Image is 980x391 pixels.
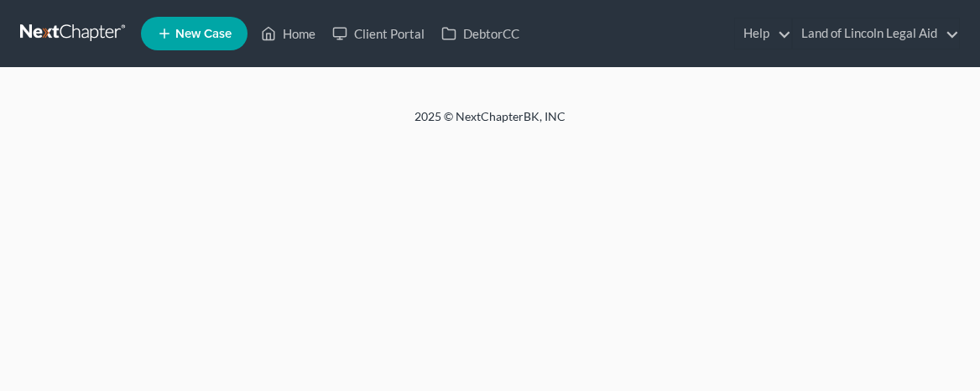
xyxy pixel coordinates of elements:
[793,18,959,49] a: Land of Lincoln Legal Aid
[324,18,433,49] a: Client Portal
[87,108,893,138] div: 2025 © NextChapterBK, INC
[735,18,791,49] a: Help
[141,17,248,50] new-legal-case-button: New Case
[253,18,324,49] a: Home
[433,18,528,49] a: DebtorCC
